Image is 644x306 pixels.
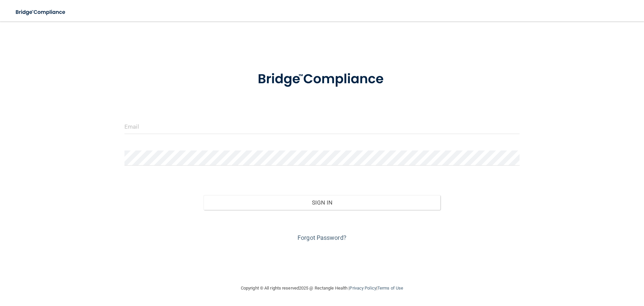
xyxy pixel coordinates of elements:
[200,277,444,299] div: Copyright © All rights reserved 2025 @ Rectangle Health | |
[377,286,403,291] a: Terms of Use
[204,195,441,210] button: Sign In
[244,62,400,97] img: bridge_compliance_login_screen.278c3ca4.svg
[10,5,72,19] img: bridge_compliance_login_screen.278c3ca4.svg
[350,286,376,291] a: Privacy Policy
[124,119,520,134] input: Email
[298,234,346,241] a: Forgot Password?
